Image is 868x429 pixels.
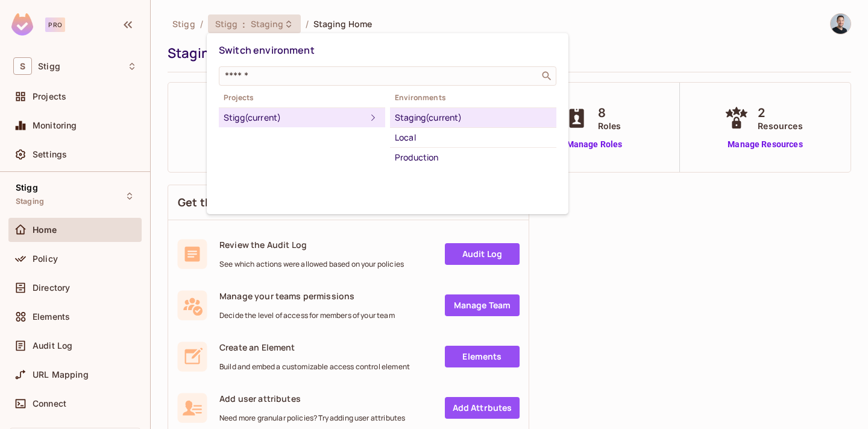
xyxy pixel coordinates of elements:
[219,93,385,103] span: Projects
[390,93,556,103] span: Environments
[395,130,552,145] div: Local
[219,43,315,57] span: Switch environment
[224,110,366,125] div: Stigg (current)
[395,110,552,125] div: Staging (current)
[395,150,552,165] div: Production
